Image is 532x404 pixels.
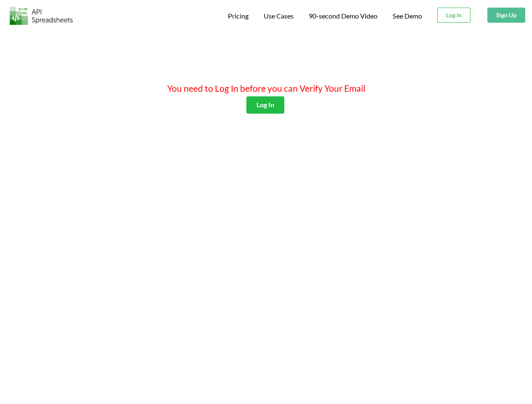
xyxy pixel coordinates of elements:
[309,13,377,19] span: 90-second Demo Video
[487,8,525,23] button: Sign Up
[264,12,294,20] span: Use Cases
[393,12,422,21] a: See Demo
[228,12,249,20] span: Pricing
[80,83,452,93] h4: You need to Log In before you can Verify Your Email
[10,7,73,25] img: Logo.png
[246,96,284,114] button: Log In
[437,8,471,23] button: Log In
